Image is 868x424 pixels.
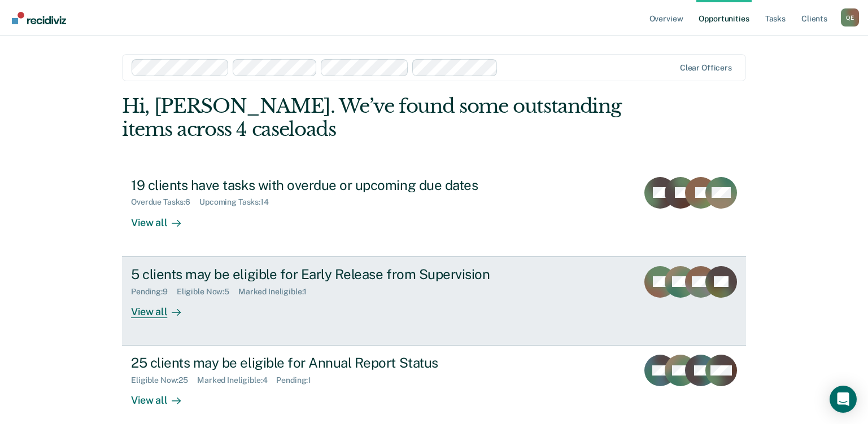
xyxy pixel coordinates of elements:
[131,296,194,318] div: View all
[276,376,320,385] div: Pending : 1
[197,376,276,385] div: Marked Ineligible : 4
[131,197,199,207] div: Overdue Tasks : 6
[238,287,316,297] div: Marked Ineligible : 1
[177,287,238,297] div: Eligible Now : 5
[131,287,177,297] div: Pending : 9
[122,257,746,346] a: 5 clients may be eligible for Early Release from SupervisionPending:9Eligible Now:5Marked Ineligi...
[131,266,527,282] div: 5 clients may be eligible for Early Release from Supervision
[680,63,732,73] div: Clear officers
[131,355,527,371] div: 25 clients may be eligible for Annual Report Status
[131,207,194,229] div: View all
[131,376,197,385] div: Eligible Now : 25
[841,8,859,26] button: Profile dropdown button
[199,197,278,207] div: Upcoming Tasks : 14
[122,95,621,141] div: Hi, [PERSON_NAME]. We’ve found some outstanding items across 4 caseloads
[830,386,857,413] div: Open Intercom Messenger
[841,8,859,26] div: Q E
[131,385,194,407] div: View all
[122,168,746,257] a: 19 clients have tasks with overdue or upcoming due datesOverdue Tasks:6Upcoming Tasks:14View all
[12,12,66,24] img: Recidiviz
[131,177,527,193] div: 19 clients have tasks with overdue or upcoming due dates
